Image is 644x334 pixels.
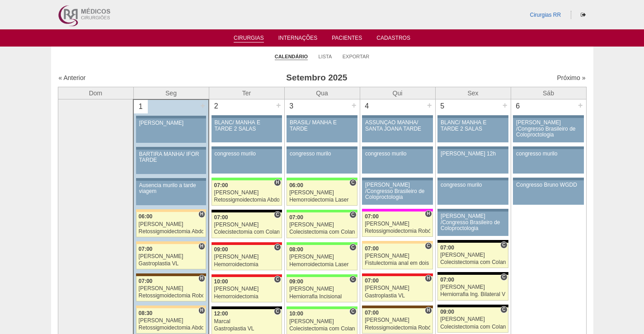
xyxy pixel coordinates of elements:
div: Key: Assunção [212,274,282,277]
a: Lista [319,53,332,60]
div: [PERSON_NAME] [139,254,204,259]
div: [PERSON_NAME] [214,222,279,228]
div: Key: Brasil [212,178,282,180]
span: Consultório [274,308,281,315]
div: BARTIRA MANHÃ/ IFOR TARDE [139,151,203,163]
div: BLANC/ MANHÃ E TARDE 2 SALAS [215,120,279,132]
div: Key: Bartira [136,241,206,244]
div: [PERSON_NAME] 12h [441,151,505,157]
span: Consultório [274,244,281,251]
span: 07:00 [289,214,303,221]
div: congresso murilo [365,151,430,157]
div: ASSUNÇÃO MANHÃ/ SANTA JOANA TARDE [365,120,430,132]
th: Sáb [511,87,586,99]
div: Key: Blanc [212,306,282,309]
div: Gastroplastia VL [139,261,204,267]
div: [PERSON_NAME] [289,319,355,325]
span: Consultório [500,306,507,313]
a: H 07:00 [PERSON_NAME] Retossigmoidectomia Abdominal VL [212,180,282,206]
div: Ausencia murilo a tarde viagem [139,183,203,194]
a: C 07:00 [PERSON_NAME] Colecistectomia com Colangiografia VL [287,212,357,238]
div: Key: Blanc [437,272,508,275]
div: [PERSON_NAME] [214,254,279,260]
a: congresso murilo [287,149,357,174]
div: [PERSON_NAME] [139,120,203,126]
span: Hospital [425,275,432,282]
span: 07:00 [365,213,379,220]
a: congresso murilo [212,149,282,174]
div: Marcal [214,319,279,325]
div: Key: Blanc [437,240,508,243]
a: C 06:00 [PERSON_NAME] Hemorroidectomia Laser [287,180,357,206]
div: Retossigmoidectomia Abdominal VL [139,229,204,235]
div: 3 [285,99,299,113]
div: congresso murilo [290,151,354,157]
div: Key: Aviso [136,116,206,118]
span: Consultório [500,241,507,249]
div: Key: Aviso [437,178,508,180]
div: 1 [134,100,148,113]
span: 06:00 [139,213,153,220]
div: Fistulectomia anal em dois tempos [365,260,430,266]
div: [PERSON_NAME] [365,317,430,323]
div: [PERSON_NAME] [139,286,204,292]
span: Hospital [198,275,205,282]
div: [PERSON_NAME] [289,190,355,196]
div: Hemorroidectomia Laser [289,262,355,268]
div: + [275,99,282,111]
div: [PERSON_NAME] [440,316,506,322]
span: 07:00 [139,278,153,284]
div: Herniorrafia Ing. Bilateral VL [440,292,506,297]
a: congresso murilo [437,180,508,205]
div: [PERSON_NAME] [440,252,506,258]
a: C 09:00 [PERSON_NAME] Herniorrafia Incisional [287,277,357,302]
div: Colecistectomia com Colangiografia VL [289,326,355,332]
div: Key: Assunção [212,242,282,245]
div: Retossigmoidectomia Abdominal VL [139,325,204,331]
a: Internações [278,35,318,44]
span: Consultório [349,244,356,251]
div: Key: Aviso [513,146,583,149]
div: Key: Aviso [212,115,282,118]
a: ASSUNÇÃO MANHÃ/ SANTA JOANA TARDE [362,118,432,142]
div: [PERSON_NAME] [214,190,279,196]
a: C 07:00 [PERSON_NAME] Colecistectomia com Colangiografia VL [212,212,282,238]
div: Hemorroidectomia [214,294,279,300]
div: Key: Brasil [287,210,357,212]
div: Retossigmoidectomia Abdominal VL [214,197,279,203]
a: H 07:00 [PERSON_NAME] Gastroplastia VL [136,244,206,269]
th: Qui [360,87,435,99]
div: [PERSON_NAME] [289,286,355,292]
div: Colecistectomia com Colangiografia VL [440,259,506,265]
div: Retossigmoidectomia Robótica [365,325,430,331]
span: 07:00 [139,246,153,252]
a: Cadastros [376,35,410,44]
span: 06:00 [289,182,303,188]
div: Key: Aviso [136,147,206,150]
a: Próximo » [557,74,585,81]
span: 07:00 [440,245,454,251]
a: [PERSON_NAME] /Congresso Brasileiro de Coloproctologia [437,212,508,236]
a: H 07:00 [PERSON_NAME] Retossigmoidectomia Robótica [362,212,432,237]
span: 10:00 [289,310,303,317]
div: [PERSON_NAME] /Congresso Brasileiro de Coloproctologia [441,213,505,231]
span: Consultório [500,273,507,281]
div: Key: Aviso [212,146,282,149]
div: [PERSON_NAME] [365,285,430,291]
span: Consultório [274,276,281,283]
div: Key: Bartira [362,241,432,244]
span: 12:00 [214,310,228,317]
div: [PERSON_NAME] [214,286,279,292]
a: congresso murilo [362,149,432,174]
div: BRASIL/ MANHÃ E TARDE [290,120,354,132]
a: H 08:30 [PERSON_NAME] Retossigmoidectomia Abdominal VL [136,308,206,334]
div: Gastroplastia VL [214,326,279,332]
div: Key: Santa Joana [136,273,206,276]
div: Hemorroidectomia [214,262,279,268]
div: + [199,100,207,112]
a: H 06:00 [PERSON_NAME] Retossigmoidectomia Abdominal VL [136,212,206,237]
a: [PERSON_NAME] [136,118,206,143]
span: Hospital [198,211,205,218]
div: Key: Aviso [136,178,206,181]
h3: Setembro 2025 [185,71,448,85]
